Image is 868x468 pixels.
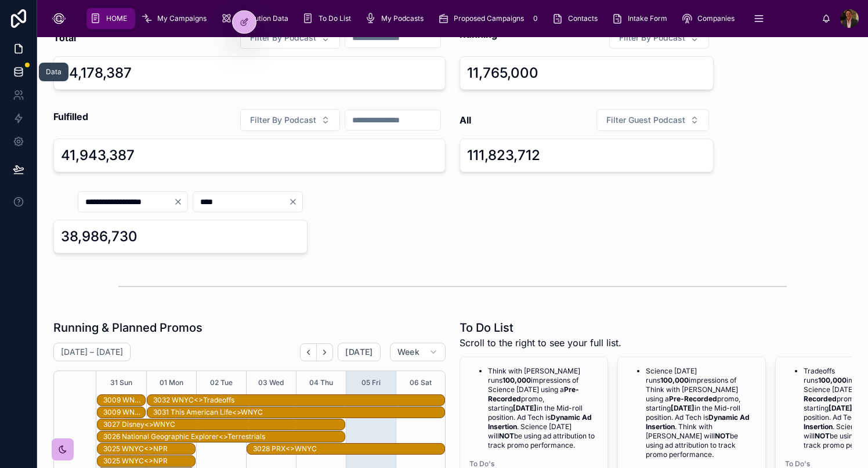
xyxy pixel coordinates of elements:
[309,371,333,394] button: 04 Thu
[258,371,284,394] button: 03 Wed
[345,347,372,357] span: [DATE]
[467,146,540,165] div: 111,823,712
[46,67,62,77] div: Data
[86,8,135,29] a: HOME
[454,14,524,23] span: Proposed Campaigns
[397,347,419,357] span: Week
[818,376,847,384] strong: 100,000
[153,407,444,418] div: 3031 This American Life<>WNYC
[103,407,145,418] div: 3009 WNYC<>Freakonomics
[671,404,695,412] strong: [DATE]
[61,146,135,165] div: 41,943,387
[103,408,145,417] div: 3009 WNYC<>Freakonomics
[106,14,127,23] span: HOME
[253,444,444,454] div: 3028 PRX<>WNYC
[81,6,822,31] div: scrollable content
[103,456,195,466] div: 3025 WNYC<>NPR
[361,371,381,394] button: 05 Fri
[103,420,345,429] div: 3027 Disney<>WNYC
[153,395,444,405] div: 3032 WNYC<>Tradeoffs
[217,8,296,29] a: Attribution Data
[61,64,132,82] div: 54,178,387
[697,14,735,23] span: Companies
[488,385,579,403] strong: Pre-Recorded
[153,408,444,417] div: 3031 This American Life<>WNYC
[53,320,202,336] h1: Running & Planned Promos
[250,32,316,43] span: Filter By Podcast
[596,109,709,131] button: Select Button
[138,8,215,29] a: My Campaigns
[153,396,444,405] div: 3032 WNYC<>Tradeoffs
[103,444,195,454] div: 3025 WNYC<>NPR
[61,227,138,246] div: 38,986,730
[381,14,424,23] span: My Podcasts
[53,111,88,122] strong: Fulfilled
[173,197,187,206] button: Clear
[529,12,542,26] div: 0
[53,31,76,45] strong: Total
[678,8,743,29] a: Companies
[250,114,316,126] span: Filter By Podcast
[646,413,751,431] strong: Dynamic Ad Insertion
[240,27,340,49] button: Select Button
[608,8,675,29] a: Intake Form
[103,444,195,454] div: 3025 WNYC<>NPR
[502,376,531,384] strong: 100,000
[253,444,444,454] div: 3028 PRX<>WNYC
[460,336,621,350] span: Scroll to the right to see your full list.
[110,371,132,394] button: 31 Sun
[628,14,667,23] span: Intake Form
[61,346,123,358] h2: [DATE] – [DATE]
[300,343,317,361] button: Back
[46,9,71,28] img: App logo
[460,113,471,127] strong: All
[288,197,302,206] button: Clear
[513,404,537,412] strong: [DATE]
[568,14,598,23] span: Contacts
[715,431,730,440] strong: NOT
[157,14,207,23] span: My Campaigns
[460,320,621,336] h1: To Do List
[815,431,830,440] strong: NOT
[210,371,233,394] button: 02 Tue
[103,419,345,430] div: 3027 Disney<>WNYC
[548,8,606,29] a: Contacts
[160,371,183,394] button: 01 Mon
[609,27,709,49] button: Select Button
[606,114,685,126] span: Filter Guest Podcast
[103,432,345,441] div: 3026 National Geographic Explorer<>Terrestrials
[103,395,145,405] div: 3009 WNYC<>Freakonomics
[619,32,685,43] span: Filter By Podcast
[488,413,594,431] strong: Dynamic Ad Insertion
[338,343,380,361] button: [DATE]
[499,431,514,440] strong: NOT
[237,14,288,23] span: Attribution Data
[361,8,432,29] a: My Podcasts
[319,14,351,23] span: To Do List
[829,404,852,412] strong: [DATE]
[317,343,333,361] button: Next
[103,396,145,405] div: 3009 WNYC<>Freakonomics
[434,8,546,29] a: Proposed Campaigns0
[410,371,432,394] button: 06 Sat
[660,376,689,384] strong: 100,000
[646,367,756,459] li: Science [DATE] runs impressions of Think with [PERSON_NAME] using a promo, starting in the Mid-ro...
[488,367,598,450] li: Think with [PERSON_NAME] runs impressions of Science [DATE] using a promo, starting in the Mid-ro...
[103,431,345,442] div: 3026 National Geographic Explorer<>Terrestrials
[390,343,446,361] button: Week
[299,8,359,29] a: To Do List
[103,456,195,466] div: 3025 WNYC<>NPR
[240,109,340,131] button: Select Button
[669,394,717,403] strong: Pre-Recorded
[467,64,538,82] div: 11,765,000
